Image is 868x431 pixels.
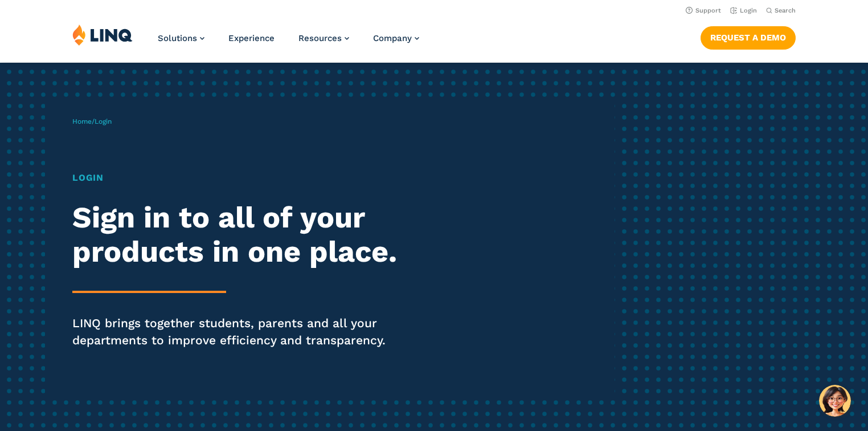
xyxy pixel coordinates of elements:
[228,33,275,43] a: Experience
[298,33,349,43] a: Resources
[158,33,204,43] a: Solutions
[158,24,419,62] nav: Primary Navigation
[158,33,197,43] span: Solutions
[373,33,419,43] a: Company
[701,26,796,49] a: Request a Demo
[686,7,721,14] a: Support
[72,24,133,46] img: LINQ | K‑12 Software
[72,201,407,269] h2: Sign in to all of your products in one place.
[95,117,112,125] span: Login
[72,117,112,125] span: /
[775,7,796,14] span: Search
[730,7,757,14] a: Login
[298,33,342,43] span: Resources
[72,171,407,185] h1: Login
[373,33,412,43] span: Company
[72,117,92,125] a: Home
[819,385,851,417] button: Hello, have a question? Let’s chat.
[701,24,796,49] nav: Button Navigation
[72,315,407,349] p: LINQ brings together students, parents and all your departments to improve efficiency and transpa...
[766,6,796,15] button: Open Search Bar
